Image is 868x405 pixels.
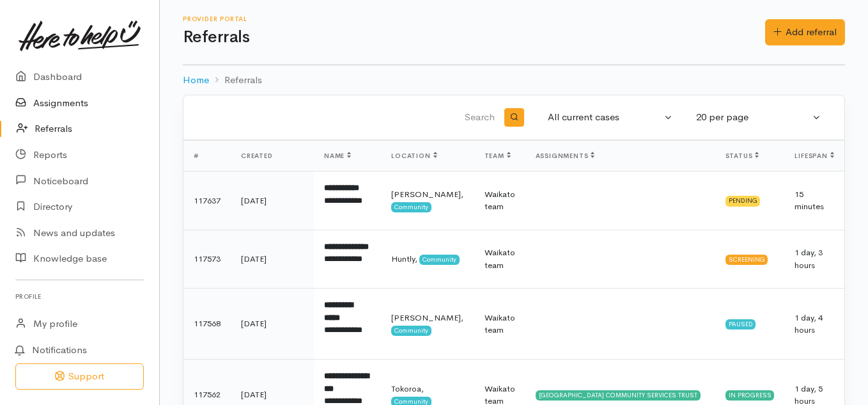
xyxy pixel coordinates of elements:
[484,312,515,337] div: Waikato team
[391,326,431,336] span: Community
[725,152,759,160] span: Status
[324,152,351,160] span: Name
[183,28,765,47] h1: Referrals
[183,141,231,171] th: #
[199,102,497,133] input: Search
[391,202,431,212] span: Community
[183,230,231,289] td: 117573
[540,105,681,130] button: All current cases
[391,253,417,264] span: Huntly,
[484,188,515,213] div: Waikato team
[183,15,765,22] h6: Provider Portal
[183,65,845,95] nav: breadcrumb
[794,247,823,271] span: 1 day, 3 hours
[794,189,824,212] span: 15 minutes
[391,383,424,394] span: Tokoroa,
[419,255,460,265] span: Community
[183,289,231,360] td: 117568
[391,312,463,323] span: [PERSON_NAME],
[391,152,437,160] span: Location
[241,253,267,264] time: [DATE]
[241,389,267,400] time: [DATE]
[209,73,262,88] li: Referrals
[15,363,144,390] button: Support
[484,246,515,271] div: Waikato team
[725,196,761,206] div: Pending
[725,255,768,265] div: Screening
[548,110,662,125] div: All current cases
[241,195,267,206] time: [DATE]
[241,318,267,329] time: [DATE]
[688,105,829,130] button: 20 per page
[391,189,463,200] span: [PERSON_NAME],
[536,152,595,160] span: Assignments
[231,141,314,171] th: Created
[794,152,833,160] span: Lifespan
[484,152,511,160] span: Team
[696,110,810,125] div: 20 per page
[536,390,701,401] div: [GEOGRAPHIC_DATA] COMMUNITY SERVICES TRUST
[725,390,775,401] div: In progress
[725,319,756,330] div: Paused
[794,312,823,336] span: 1 day, 4 hours
[183,73,209,88] a: Home
[765,19,845,45] a: Add referral
[15,288,144,305] h6: Profile
[183,171,231,230] td: 117637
